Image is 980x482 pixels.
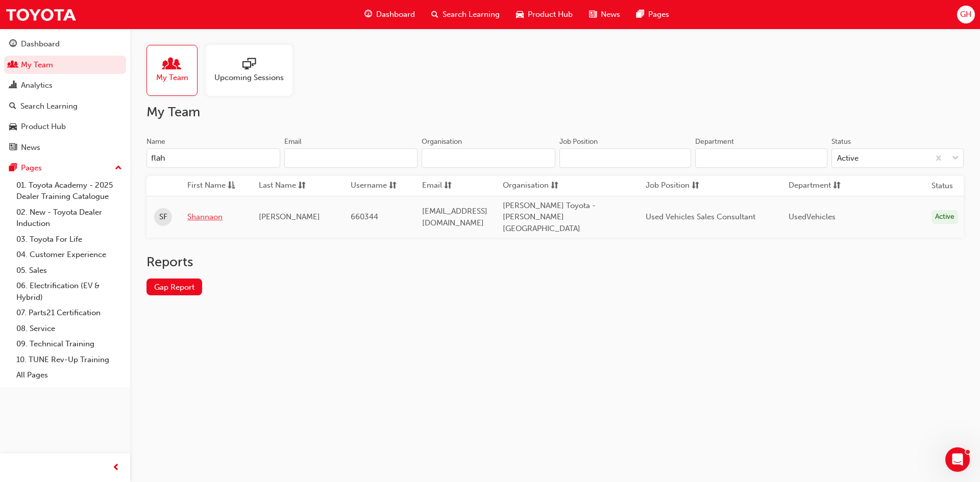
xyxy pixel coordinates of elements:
[960,9,971,20] span: GH
[789,212,836,221] span: UsedVehicles
[646,212,755,221] span: Used Vehicles Sales Consultant
[146,278,202,295] a: Gap Report
[12,352,126,368] a: 10. TUNE Rev-Up Training
[4,76,126,95] a: Analytics
[21,80,53,91] div: Analytics
[146,104,964,120] h2: My Team
[12,305,126,321] a: 07. Parts21 Certification
[12,321,126,337] a: 08. Service
[551,180,558,192] span: sorting-icon
[589,8,597,21] span: news-icon
[423,4,508,25] a: search-iconSearch Learning
[431,8,438,21] span: search-icon
[12,247,126,263] a: 04. Customer Experience
[695,148,827,168] input: Department
[146,254,964,270] h2: Reports
[9,102,16,111] span: search-icon
[837,153,859,164] div: Active
[206,45,301,96] a: Upcoming Sessions
[187,211,243,223] a: Shannaon
[692,180,699,192] span: sorting-icon
[559,137,598,147] div: Job Position
[376,9,415,20] span: Dashboard
[5,3,77,26] img: Trak
[356,4,423,25] a: guage-iconDashboard
[228,180,235,192] span: asc-icon
[4,159,126,177] button: Pages
[648,9,669,20] span: Pages
[444,180,452,192] span: sorting-icon
[159,211,167,223] span: SF
[21,121,66,133] div: Product Hub
[4,33,126,159] button: DashboardMy TeamAnalyticsSearch LearningProduct HubNews
[259,180,296,192] span: Last Name
[21,38,60,50] div: Dashboard
[422,148,555,168] input: Organisation
[259,212,320,221] span: [PERSON_NAME]
[646,180,702,192] button: Job Positionsorting-icon
[601,9,620,20] span: News
[146,45,206,96] a: My Team
[364,8,372,21] span: guage-icon
[146,148,280,168] input: Name
[957,6,975,23] button: GH
[422,137,462,147] div: Organisation
[12,177,126,205] a: 01. Toyota Academy - 2025 Dealer Training Catalogue
[20,100,78,112] div: Search Learning
[581,4,628,25] a: news-iconNews
[146,137,165,147] div: Name
[932,210,958,224] div: Active
[628,4,677,25] a: pages-iconPages
[115,162,122,175] span: up-icon
[156,72,188,84] span: My Team
[503,180,549,192] span: Organisation
[952,152,959,165] span: down-icon
[298,180,306,192] span: sorting-icon
[831,137,851,147] div: Status
[4,35,126,54] a: Dashboard
[508,4,581,25] a: car-iconProduct Hub
[112,462,120,474] span: prev-icon
[4,138,126,157] a: News
[351,180,407,192] button: Usernamesorting-icon
[9,164,17,173] span: pages-icon
[21,162,42,174] div: Pages
[12,367,126,383] a: All Pages
[528,9,573,20] span: Product Hub
[259,180,315,192] button: Last Namesorting-icon
[9,81,17,90] span: chart-icon
[4,56,126,74] a: My Team
[12,278,126,305] a: 06. Electrification (EV & Hybrid)
[4,97,126,116] a: Search Learning
[833,180,841,192] span: sorting-icon
[636,8,644,21] span: pages-icon
[12,263,126,278] a: 05. Sales
[21,142,40,154] div: News
[9,40,17,49] span: guage-icon
[351,212,378,221] span: 660344
[12,205,126,232] a: 02. New - Toyota Dealer Induction
[284,137,302,147] div: Email
[945,447,970,472] iframe: Intercom live chat
[165,58,179,72] span: people-icon
[4,117,126,136] a: Product Hub
[187,180,226,192] span: First Name
[695,137,734,147] div: Department
[12,336,126,352] a: 09. Technical Training
[503,180,559,192] button: Organisationsorting-icon
[389,180,397,192] span: sorting-icon
[559,148,692,168] input: Job Position
[646,180,690,192] span: Job Position
[214,72,284,84] span: Upcoming Sessions
[516,8,524,21] span: car-icon
[932,180,953,192] th: Status
[351,180,387,192] span: Username
[9,143,17,153] span: news-icon
[443,9,500,20] span: Search Learning
[503,201,596,233] span: [PERSON_NAME] Toyota - [PERSON_NAME][GEOGRAPHIC_DATA]
[422,180,478,192] button: Emailsorting-icon
[9,122,17,132] span: car-icon
[12,232,126,247] a: 03. Toyota For Life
